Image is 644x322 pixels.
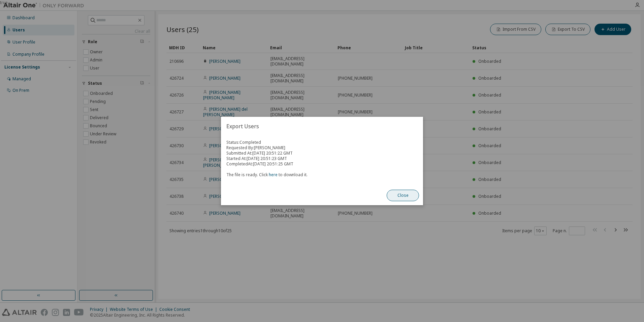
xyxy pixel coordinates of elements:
[226,151,418,156] div: Submitted At: [DATE] 20:51:22 GMT
[226,167,418,178] div: The file is ready. Click to download it.
[269,172,278,178] a: here
[221,117,423,136] h2: Export Users
[226,140,418,178] div: Status: Completed Requested By: [PERSON_NAME] Started At: [DATE] 20:51:23 GMT Completed At: [DATE...
[387,190,419,201] button: Close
